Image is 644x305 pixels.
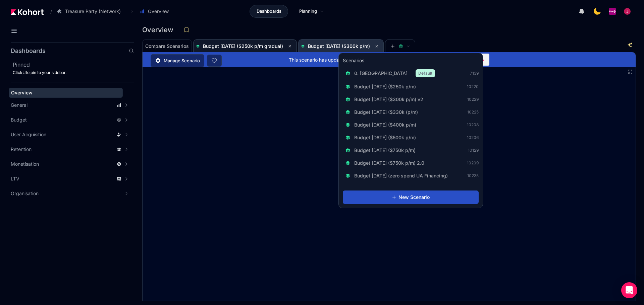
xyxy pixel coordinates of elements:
span: 10209 [467,160,479,166]
span: Default [416,69,435,77]
span: New Scenario [398,194,430,201]
span: Treasure Party (Network) [65,8,121,15]
img: Kohort logo [11,9,44,15]
span: Organisation [11,190,39,197]
span: Budget [DATE] ($300k p/m) [308,43,370,49]
span: Overview [148,8,169,15]
span: Budget [DATE] ($250k p/m gradual) [203,43,283,49]
div: Click to pin to your sidebar. [13,70,134,75]
span: Budget [DATE] ($750k p/m) [354,147,416,154]
span: General [11,102,28,108]
h2: Pinned [13,61,134,69]
span: Retention [11,146,32,153]
span: 10129 [468,148,479,153]
span: Dashboards [257,8,281,15]
span: Manage Scenario [164,57,200,64]
span: Budget [DATE] ($300k p/m) v2 [354,96,423,103]
div: Open Intercom Messenger [621,282,637,298]
a: Planning [292,5,331,18]
span: / [45,8,52,15]
span: 7139 [470,71,479,76]
button: Budget [DATE] ($500k p/m) [343,132,423,143]
button: Budget [DATE] ($750k p/m) [343,145,422,156]
span: Budget [DATE] (zero spend UA Financing) [354,172,448,179]
a: Overview [9,88,123,98]
span: This scenario has updates pending processing [289,56,391,63]
span: Planning [299,8,317,15]
button: New Scenario [343,190,479,204]
button: 0. [GEOGRAPHIC_DATA]Default [343,67,438,79]
button: Budget [DATE] ($250k p/m) [343,81,423,92]
button: Budget [DATE] ($400k p/m) [343,120,423,130]
h3: Scenarios [343,57,364,65]
span: 10220 [467,84,479,89]
button: Budget [DATE] ($300k p/m) v2 [343,94,430,105]
span: 0. [GEOGRAPHIC_DATA] [354,70,408,77]
span: 10235 [467,173,479,178]
span: Monetisation [11,161,39,167]
a: Manage Scenario [151,54,204,67]
h3: Overview [142,26,177,33]
span: 10206 [467,135,479,140]
span: 10225 [467,109,479,115]
span: Compare Scenarios [145,44,189,49]
span: › [130,9,134,14]
a: Dashboards [250,5,288,18]
span: Budget [DATE] ($400k p/m) [354,122,416,128]
button: Overview [136,6,176,17]
span: Budget [DATE] ($330k (p/m) [354,109,418,116]
button: Treasure Party (Network) [53,6,128,17]
span: User Acquisition [11,131,46,138]
button: Fullscreen [628,69,633,74]
button: Budget [DATE] (zero spend UA Financing) [343,170,454,181]
span: Budget [11,117,27,123]
span: Budget [DATE] ($500k p/m) [354,134,416,141]
span: 10208 [467,122,479,128]
button: Budget [DATE] ($330k (p/m) [343,107,425,118]
span: LTV [11,175,19,182]
span: Budget [DATE] ($250k p/m) [354,83,416,90]
span: Budget [DATE] ($750k p/m) 2.0 [354,160,424,166]
span: Overview [11,90,33,95]
h2: Dashboards [11,48,46,54]
button: Budget [DATE] ($750k p/m) 2.0 [343,158,431,168]
span: 10229 [467,97,479,102]
img: logo_PlayQ_20230721100321046856.png [609,8,616,15]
